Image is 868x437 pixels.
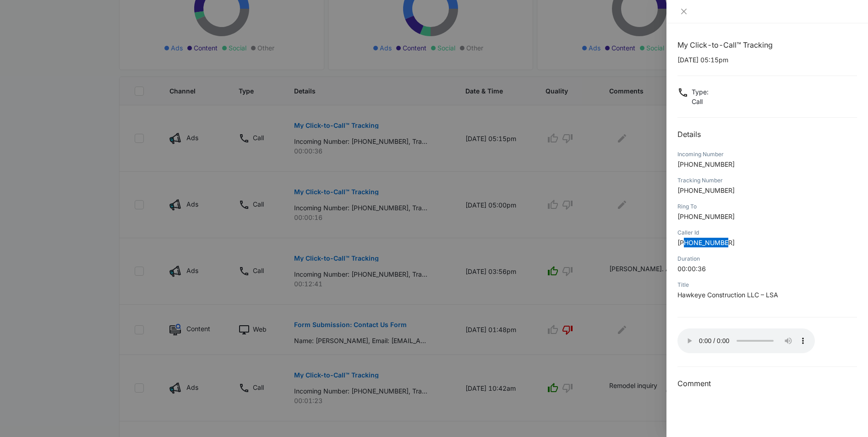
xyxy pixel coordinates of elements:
[677,291,778,299] span: Hawkeye Construction LLC – LSA
[677,55,857,65] p: [DATE] 05:15pm
[677,150,857,158] div: Incoming Number
[677,160,735,168] span: [PHONE_NUMBER]
[692,87,709,97] p: Type :
[677,7,690,16] button: Close
[677,255,857,263] div: Duration
[677,176,857,185] div: Tracking Number
[677,265,706,273] span: 00:00:36
[677,229,857,237] div: Caller Id
[677,129,857,140] h2: Details
[677,328,815,353] audio: Your browser does not support the audio tag.
[680,8,688,15] span: close
[677,39,857,50] h1: My Click-to-Call™ Tracking
[677,281,857,289] div: Title
[677,239,735,246] span: [PHONE_NUMBER]
[677,202,857,211] div: Ring To
[677,378,857,389] h3: Comment
[677,213,735,220] span: [PHONE_NUMBER]
[692,97,709,106] p: Call
[677,186,735,194] span: [PHONE_NUMBER]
